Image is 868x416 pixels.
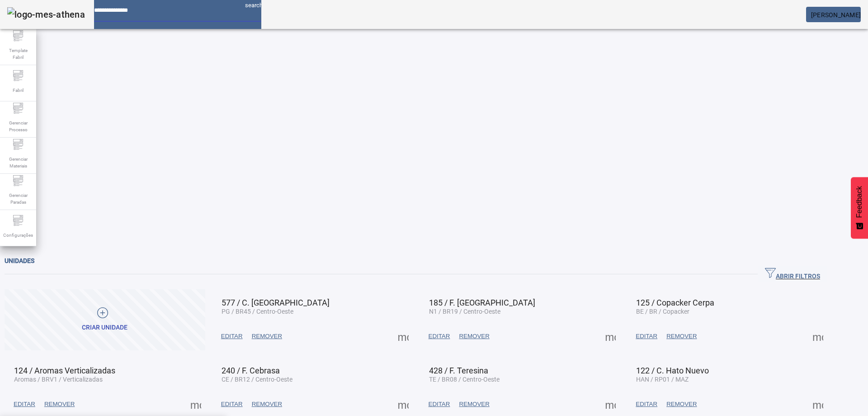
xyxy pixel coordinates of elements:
[666,400,697,409] span: REMOVER
[631,328,662,344] button: EDITAR
[10,84,26,96] span: Fabril
[454,328,494,344] button: REMOVER
[395,396,411,412] button: Mais
[7,7,85,22] img: logo-mes-athena
[221,332,243,341] span: EDITAR
[222,298,330,307] span: 577 / C. [GEOGRAPHIC_DATA]
[424,396,455,412] button: EDITAR
[429,366,488,375] span: 428 / F. Teresina
[222,376,292,383] span: CE / BR12 / Centro-Oeste
[5,289,205,350] button: Criar unidade
[82,323,127,332] div: Criar unidade
[14,400,35,409] span: EDITAR
[429,308,500,315] span: N1 / BR19 / Centro-Oeste
[5,117,32,136] span: Gerenciar Processo
[636,298,714,307] span: 125 / Copacker Cerpa
[424,328,455,344] button: EDITAR
[395,328,411,344] button: Mais
[662,328,701,344] button: REMOVER
[602,396,618,412] button: Mais
[252,332,282,341] span: REMOVER
[44,400,75,409] span: REMOVER
[5,44,32,63] span: Template Fabril
[247,328,287,344] button: REMOVER
[429,376,500,383] span: TE / BR08 / Centro-Oeste
[636,376,689,383] span: HAN / RP01 / MAZ
[14,376,103,383] span: Aromas / BRV1 / Verticalizadas
[765,268,820,281] span: ABRIR FILTROS
[636,308,689,315] span: BE / BR / Copacker
[252,400,282,409] span: REMOVER
[811,11,861,19] span: [PERSON_NAME]
[810,396,826,412] button: Mais
[459,400,489,409] span: REMOVER
[217,396,247,412] button: EDITAR
[222,308,293,315] span: PG / BR45 / Centro-Oeste
[602,328,618,344] button: Mais
[631,396,662,412] button: EDITAR
[5,189,32,208] span: Gerenciar Paradas
[851,177,868,239] button: Feedback - Mostrar pesquisa
[666,332,697,341] span: REMOVER
[662,396,701,412] button: REMOVER
[429,298,535,307] span: 185 / F. [GEOGRAPHIC_DATA]
[758,266,827,282] button: ABRIR FILTROS
[636,400,657,409] span: EDITAR
[14,366,115,375] span: 124 / Aromas Verticalizadas
[0,229,36,241] span: Configurações
[5,153,32,172] span: Gerenciar Materiais
[454,396,494,412] button: REMOVER
[247,396,287,412] button: REMOVER
[40,396,79,412] button: REMOVER
[636,366,709,375] span: 122 / C. Hato Nuevo
[429,332,450,341] span: EDITAR
[429,400,450,409] span: EDITAR
[459,332,489,341] span: REMOVER
[636,332,657,341] span: EDITAR
[855,186,863,218] span: Feedback
[222,366,280,375] span: 240 / F. Cebrasa
[221,400,243,409] span: EDITAR
[188,396,204,412] button: Mais
[810,328,826,344] button: Mais
[9,396,40,412] button: EDITAR
[217,328,247,344] button: EDITAR
[5,257,34,264] span: Unidades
